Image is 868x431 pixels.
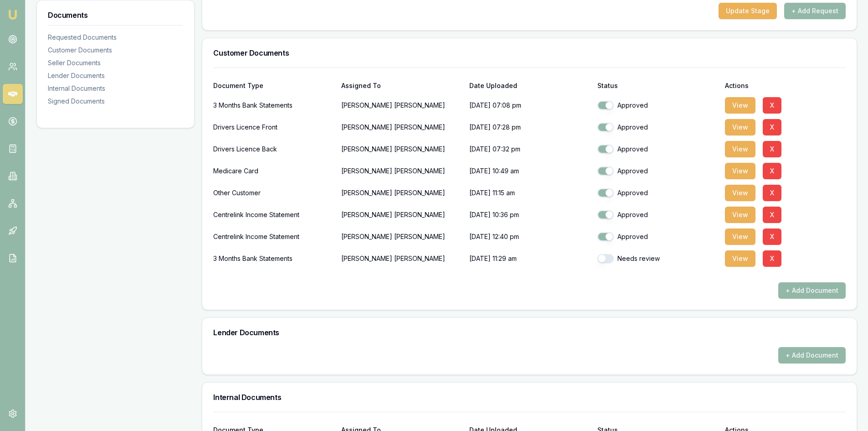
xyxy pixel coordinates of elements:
[213,249,334,268] div: 3 Months Bank Statements
[469,228,590,246] p: [DATE] 12:40 pm
[48,71,183,80] div: Lender Documents
[469,206,590,224] p: [DATE] 10:36 pm
[469,83,590,89] div: Date Uploaded
[341,228,462,246] p: [PERSON_NAME] [PERSON_NAME]
[778,282,846,299] button: + Add Document
[341,140,462,158] p: [PERSON_NAME] [PERSON_NAME]
[341,83,462,89] div: Assigned To
[597,210,718,219] div: Approved
[763,228,781,245] button: X
[469,118,590,136] p: [DATE] 07:28 pm
[213,162,334,180] div: Medicare Card
[597,166,718,176] div: Approved
[725,141,755,157] button: View
[725,163,755,179] button: View
[763,119,781,135] button: X
[719,3,777,19] button: Update Stage
[48,97,183,106] div: Signed Documents
[763,207,781,223] button: X
[341,162,462,180] p: [PERSON_NAME] [PERSON_NAME]
[597,123,718,132] div: Approved
[597,232,718,241] div: Approved
[763,141,781,157] button: X
[213,394,846,401] h3: Internal Documents
[213,184,334,202] div: Other Customer
[48,46,183,55] div: Customer Documents
[763,185,781,201] button: X
[341,249,462,268] p: [PERSON_NAME] [PERSON_NAME]
[597,254,718,263] div: Needs review
[469,162,590,180] p: [DATE] 10:49 am
[213,206,334,224] div: Centrelink Income Statement
[48,58,183,68] div: Seller Documents
[725,207,755,223] button: View
[725,83,846,89] div: Actions
[48,11,183,19] h3: Documents
[597,83,718,89] div: Status
[213,118,334,136] div: Drivers Licence Front
[725,119,755,135] button: View
[48,84,183,93] div: Internal Documents
[469,96,590,114] p: [DATE] 07:08 pm
[341,206,462,224] p: [PERSON_NAME] [PERSON_NAME]
[784,3,846,19] button: + Add Request
[469,140,590,158] p: [DATE] 07:32 pm
[341,118,462,136] p: [PERSON_NAME] [PERSON_NAME]
[597,188,718,197] div: Approved
[341,184,462,202] p: [PERSON_NAME] [PERSON_NAME]
[469,184,590,202] p: [DATE] 11:15 am
[763,163,781,179] button: X
[213,140,334,158] div: Drivers Licence Back
[213,228,334,246] div: Centrelink Income Statement
[213,96,334,114] div: 3 Months Bank Statements
[213,83,334,89] div: Document Type
[469,249,590,268] p: [DATE] 11:29 am
[341,96,462,114] p: [PERSON_NAME] [PERSON_NAME]
[725,250,755,267] button: View
[778,347,846,363] button: + Add Document
[763,97,781,114] button: X
[213,49,846,57] h3: Customer Documents
[725,228,755,245] button: View
[597,145,718,154] div: Approved
[597,101,718,110] div: Approved
[725,97,755,114] button: View
[763,250,781,267] button: X
[7,9,18,20] img: emu-icon-u.png
[48,33,183,42] div: Requested Documents
[213,329,846,336] h3: Lender Documents
[725,185,755,201] button: View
